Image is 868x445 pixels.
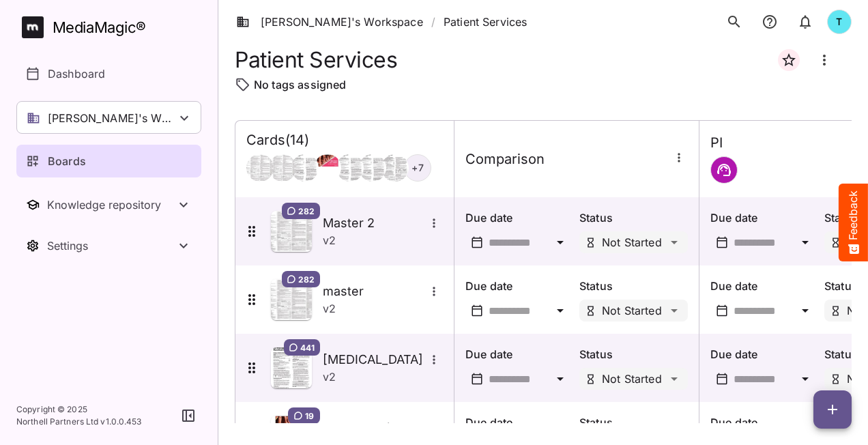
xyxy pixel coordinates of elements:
[323,300,336,317] p: v 2
[16,416,142,428] p: Northell Partners Ltd v 1.0.0.453
[47,239,175,253] div: Settings
[425,214,443,232] button: More options for Master 2
[323,283,425,300] h5: master
[323,420,425,436] h5: sales meeting
[16,145,201,177] a: Boards
[579,278,688,294] p: Status
[425,283,443,300] button: More options for master
[271,279,312,320] img: Asset Thumbnail
[710,414,819,431] p: Due date
[16,188,201,221] button: Toggle Knowledge repository
[48,153,86,169] p: Boards
[792,8,819,35] button: notifications
[271,211,312,252] img: Asset Thumbnail
[425,419,443,437] button: More options for sales meeting
[710,210,819,226] p: Due date
[710,278,819,294] p: Due date
[323,351,425,368] h5: [MEDICAL_DATA]
[254,76,346,93] p: No tags assigned
[298,205,315,216] span: 282
[808,44,841,76] button: Board more options
[602,305,662,316] p: Not Started
[48,110,176,126] p: [PERSON_NAME]'s Workspace
[16,229,201,262] button: Toggle Settings
[465,346,574,362] p: Due date
[16,403,142,416] p: Copyright © 2025
[602,237,662,248] p: Not Started
[300,342,315,353] span: 441
[710,134,723,152] h4: PI
[839,184,868,261] button: Feedback
[16,188,201,221] nav: Knowledge repository
[465,151,545,168] h4: Comparison
[16,229,201,262] nav: Settings
[47,198,175,212] div: Knowledge repository
[22,16,201,38] a: MediaMagic®
[827,10,852,34] div: T
[710,346,819,362] p: Due date
[465,278,574,294] p: Due date
[602,373,662,384] p: Not Started
[431,14,435,30] span: /
[465,210,574,226] p: Due date
[579,210,688,226] p: Status
[323,369,336,385] p: v 2
[465,414,574,431] p: Due date
[48,66,105,82] p: Dashboard
[425,351,443,369] button: More options for Vonvendi
[53,16,146,39] div: MediaMagic ®
[721,8,748,35] button: search
[235,47,397,72] h1: Patient Services
[16,57,201,90] a: Dashboard
[756,8,783,35] button: notifications
[236,14,423,30] a: [PERSON_NAME]'s Workspace
[579,414,688,431] p: Status
[298,274,315,285] span: 282
[323,215,425,231] h5: Master 2
[404,154,431,182] div: + 7
[271,347,312,388] img: Asset Thumbnail
[579,346,688,362] p: Status
[235,76,251,93] img: tag-outline.svg
[246,132,309,149] h4: Cards ( 14 )
[323,232,336,248] p: v 2
[305,410,314,421] span: 19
